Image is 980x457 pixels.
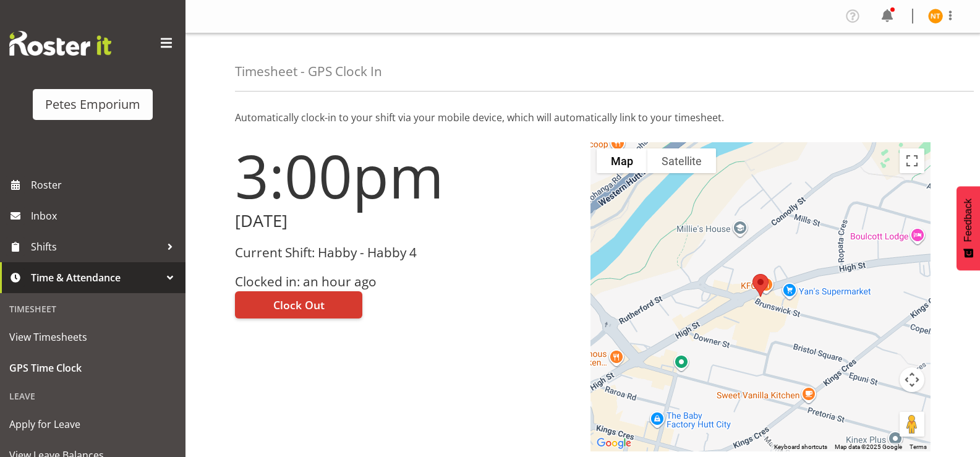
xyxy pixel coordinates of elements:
[235,291,362,318] button: Clock Out
[900,148,924,173] button: Toggle fullscreen view
[900,412,924,437] button: Drag Pegman onto the map to open Street View
[774,443,827,451] button: Keyboard shortcuts
[31,237,161,256] span: Shifts
[835,443,902,450] span: Map data ©2025 Google
[9,415,176,434] span: Apply for Leave
[9,359,176,377] span: GPS Time Clock
[235,275,576,289] h3: Clocked in: an hour ago
[3,409,182,440] a: Apply for Leave
[3,296,182,322] div: Timesheet
[963,199,974,242] span: Feedback
[3,383,182,409] div: Leave
[928,9,943,23] img: nicole-thomson8388.jpg
[235,64,382,79] h4: Timesheet - GPS Clock In
[594,435,634,451] a: Open this area in Google Maps (opens a new window)
[45,95,140,114] div: Petes Emporium
[9,31,111,56] img: Rosterit website logo
[900,367,924,392] button: Map camera controls
[235,211,576,231] h2: [DATE]
[9,328,176,346] span: View Timesheets
[594,435,634,451] img: Google
[3,322,182,352] a: View Timesheets
[235,142,576,209] h1: 3:00pm
[3,352,182,383] a: GPS Time Clock
[31,268,161,287] span: Time & Attendance
[910,443,927,450] a: Terms (opens in new tab)
[647,148,716,173] button: Show satellite imagery
[31,207,179,225] span: Inbox
[957,186,980,270] button: Feedback - Show survey
[235,246,576,260] h3: Current Shift: Habby - Habby 4
[31,176,179,194] span: Roster
[235,110,931,125] p: Automatically clock-in to your shift via your mobile device, which will automatically link to you...
[597,148,647,173] button: Show street map
[273,297,325,313] span: Clock Out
